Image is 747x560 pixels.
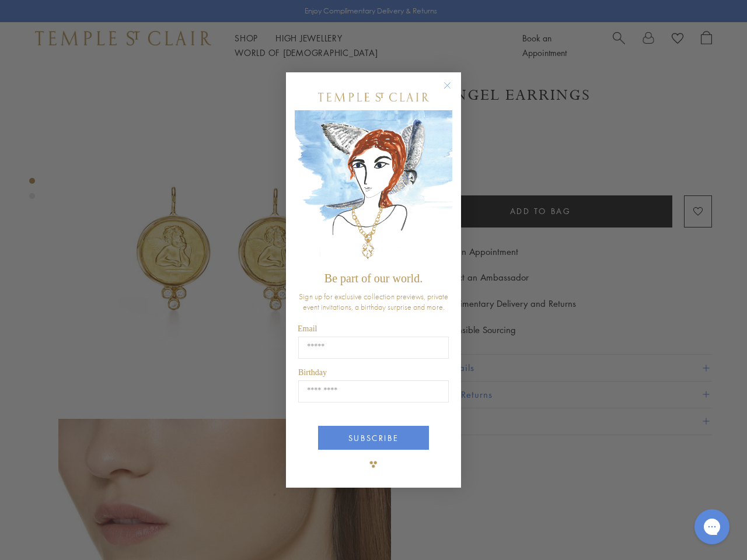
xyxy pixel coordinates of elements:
span: Sign up for exclusive collection previews, private event invitations, a birthday surprise and more. [299,291,448,312]
button: Close dialog [446,84,460,99]
img: c4a9eb12-d91a-4d4a-8ee0-386386f4f338.jpeg [295,110,452,266]
input: Email [298,337,449,359]
img: Temple St. Clair [318,93,429,101]
span: Birthday [298,368,327,377]
span: Email [298,324,317,333]
img: TSC [362,453,385,476]
iframe: Gorgias live chat messenger [689,505,735,548]
span: Be part of our world. [324,272,423,285]
button: SUBSCRIBE [318,426,429,450]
